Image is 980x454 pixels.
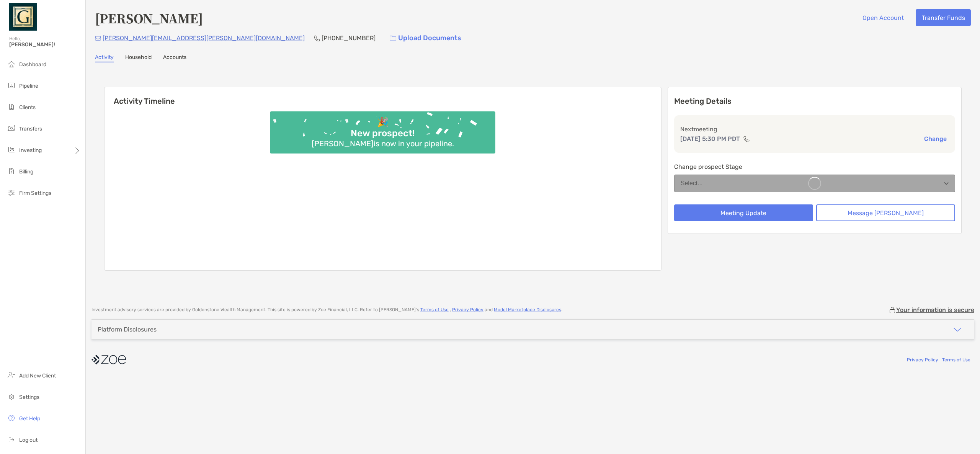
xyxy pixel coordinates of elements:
h4: [PERSON_NAME] [95,9,203,27]
div: Platform Disclosures [98,326,157,333]
a: Terms of Use [420,307,449,312]
img: Zoe Logo [9,3,37,31]
span: [PERSON_NAME]! [9,41,81,48]
p: Meeting Details [674,96,955,106]
img: clients icon [7,102,16,111]
p: Change prospect Stage [674,162,955,171]
a: Accounts [163,54,186,62]
img: settings icon [7,392,16,401]
span: Pipeline [19,83,38,89]
span: Log out [19,437,38,443]
span: Dashboard [19,61,46,68]
a: Terms of Use [942,357,970,363]
div: [PERSON_NAME] is now in your pipeline. [309,139,457,148]
img: billing icon [7,167,16,176]
a: Upload Documents [385,30,466,46]
p: [DATE] 5:30 PM PDT [680,134,740,144]
img: company logo [91,351,126,368]
img: icon arrow [953,325,962,334]
button: Transfer Funds [916,9,971,26]
span: Investing [19,147,42,154]
button: Open Account [856,9,910,26]
a: Model Marketplace Disclosures [494,307,561,312]
p: [PERSON_NAME][EMAIL_ADDRESS][PERSON_NAME][DOMAIN_NAME] [103,33,305,43]
img: investing icon [7,145,16,154]
span: Billing [19,168,33,175]
img: firm-settings icon [7,188,16,197]
a: Activity [95,54,114,62]
img: communication type [743,136,750,142]
h6: Activity Timeline [105,87,661,106]
button: Change [922,135,949,143]
p: [PHONE_NUMBER] [322,33,376,43]
button: Message [PERSON_NAME] [816,204,955,221]
img: Phone Icon [314,35,320,41]
img: transfers icon [7,124,16,133]
a: Household [125,54,152,62]
p: Your information is secure [896,306,974,314]
img: get-help icon [7,413,16,423]
div: New prospect! [348,128,418,139]
span: Settings [19,394,39,400]
button: Meeting Update [674,204,813,221]
img: Email Icon [95,36,101,41]
span: Clients [19,104,36,111]
span: Add New Client [19,372,56,379]
span: Get Help [19,415,40,422]
span: Firm Settings [19,190,51,196]
span: Transfers [19,126,42,132]
img: add_new_client icon [7,371,16,380]
img: pipeline icon [7,81,16,90]
a: Privacy Policy [907,357,938,363]
img: button icon [390,36,396,41]
a: Privacy Policy [452,307,483,312]
div: 🎉 [374,117,392,128]
p: Investment advisory services are provided by Goldenstone Wealth Management . This site is powered... [91,307,562,313]
p: Next meeting [680,124,949,134]
img: dashboard icon [7,59,16,69]
img: logout icon [7,435,16,444]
